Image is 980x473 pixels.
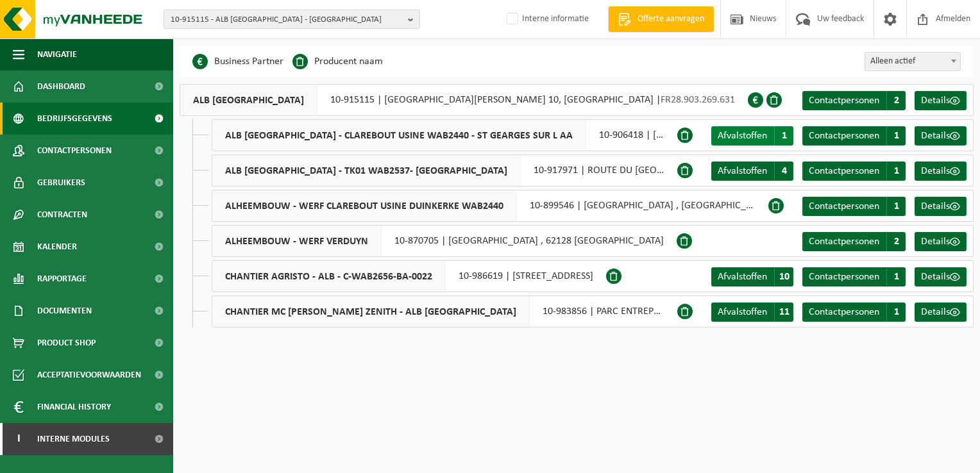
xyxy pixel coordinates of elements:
[37,359,141,391] span: Acceptatievoorwaarden
[915,267,967,286] a: Details
[809,166,879,176] span: Contactpersonen
[212,295,677,328] div: 10-983856 | PARC ENTREPRISE MOTTE DU BOIS , 62440 HARNES
[802,197,906,216] a: Contactpersonen 1
[718,272,767,282] span: Afvalstoffen
[212,261,446,292] span: CHANTIER AGRISTO - ALB - C-WAB2656-BA-0022
[711,162,793,181] a: Afvalstoffen 4
[37,231,77,263] span: Kalender
[37,295,92,327] span: Documenten
[921,201,950,212] span: Details
[212,155,521,186] span: ALB [GEOGRAPHIC_DATA] - TK01 WAB2537- [GEOGRAPHIC_DATA]
[37,199,87,231] span: Contracten
[802,91,906,110] a: Contactpersonen 2
[886,267,906,286] span: 1
[718,166,767,176] span: Afvalstoffen
[37,167,85,199] span: Gebruikers
[865,53,960,71] span: Alleen actief
[212,225,677,257] div: 10-870705 | [GEOGRAPHIC_DATA] , 62128 [GEOGRAPHIC_DATA]
[212,154,677,187] div: 10-917971 | ROUTE DU [GEOGRAPHIC_DATA] , 59279 [GEOGRAPHIC_DATA]
[718,131,767,141] span: Afvalstoffen
[774,162,793,181] span: 4
[212,296,530,327] span: CHANTIER MC [PERSON_NAME] ZENITH - ALB [GEOGRAPHIC_DATA]
[886,126,906,145] span: 1
[921,307,950,317] span: Details
[180,85,317,115] span: ALB [GEOGRAPHIC_DATA]
[171,10,403,29] span: 10-915115 - ALB [GEOGRAPHIC_DATA] - [GEOGRAPHIC_DATA]
[37,391,111,423] span: Financial History
[37,263,87,295] span: Rapportage
[37,71,85,103] span: Dashboard
[921,236,950,247] span: Details
[886,303,906,322] span: 1
[915,126,967,145] a: Details
[37,327,96,359] span: Product Shop
[915,303,967,322] a: Details
[608,6,714,32] a: Offerte aanvragen
[802,232,906,251] a: Contactpersonen 2
[921,131,950,141] span: Details
[13,423,24,455] span: I
[921,95,950,106] span: Details
[802,303,906,322] a: Contactpersonen 1
[711,267,793,286] a: Afvalstoffen 10
[37,423,110,455] span: Interne modules
[809,236,879,247] span: Contactpersonen
[192,52,283,71] li: Business Partner
[212,190,768,222] div: 10-899546 | [GEOGRAPHIC_DATA] , [GEOGRAPHIC_DATA]
[774,303,793,322] span: 11
[886,197,906,216] span: 1
[802,126,906,145] a: Contactpersonen 1
[212,119,677,151] div: 10-906418 | [GEOGRAPHIC_DATA] , [GEOGRAPHIC_DATA]
[661,95,735,105] span: FR28.903.269.631
[180,84,748,116] div: 10-915115 | [GEOGRAPHIC_DATA][PERSON_NAME] 10, [GEOGRAPHIC_DATA] |
[809,272,879,282] span: Contactpersonen
[865,52,961,71] span: Alleen actief
[809,131,879,141] span: Contactpersonen
[886,91,906,110] span: 2
[37,38,77,71] span: Navigatie
[718,307,767,317] span: Afvalstoffen
[915,162,967,181] a: Details
[711,126,793,145] a: Afvalstoffen 1
[504,10,589,29] label: Interne informatie
[774,267,793,286] span: 10
[212,260,606,292] div: 10-986619 | [STREET_ADDRESS]
[634,13,707,26] span: Offerte aanvragen
[915,91,967,110] a: Details
[212,190,517,221] span: ALHEEMBOUW - WERF CLAREBOUT USINE DUINKERKE WAB2440
[809,201,879,212] span: Contactpersonen
[809,307,879,317] span: Contactpersonen
[212,226,382,256] span: ALHEEMBOUW - WERF VERDUYN
[886,162,906,181] span: 1
[212,120,586,151] span: ALB [GEOGRAPHIC_DATA] - CLAREBOUT USINE WAB2440 - ST GEARGES SUR L AA
[886,232,906,251] span: 2
[915,197,967,216] a: Details
[809,95,879,106] span: Contactpersonen
[802,162,906,181] a: Contactpersonen 1
[164,10,420,29] button: 10-915115 - ALB [GEOGRAPHIC_DATA] - [GEOGRAPHIC_DATA]
[37,135,112,167] span: Contactpersonen
[292,52,383,71] li: Producent naam
[774,126,793,145] span: 1
[921,272,950,282] span: Details
[915,232,967,251] a: Details
[802,267,906,286] a: Contactpersonen 1
[711,303,793,322] a: Afvalstoffen 11
[921,166,950,176] span: Details
[37,103,112,135] span: Bedrijfsgegevens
